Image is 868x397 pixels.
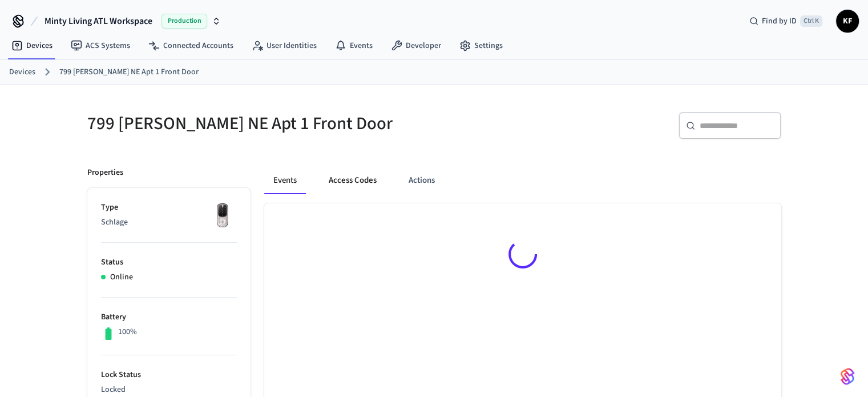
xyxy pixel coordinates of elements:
[320,167,386,194] button: Access Codes
[2,35,62,56] a: Devices
[264,167,781,194] div: ant example
[110,271,133,283] p: Online
[800,15,822,27] span: Ctrl K
[740,11,831,31] div: Find by IDCtrl K
[243,35,326,56] a: User Identities
[837,11,858,31] span: KF
[45,14,152,28] span: Minty Living ATL Workspace
[87,167,123,179] p: Properties
[836,10,859,33] button: KF
[101,256,237,268] p: Status
[101,311,237,323] p: Battery
[326,35,382,56] a: Events
[762,15,797,27] span: Find by ID
[118,326,137,338] p: 100%
[9,66,35,78] a: Devices
[162,14,207,29] span: Production
[101,369,237,381] p: Lock Status
[841,367,854,386] img: SeamLogoGradient.69752ec5.svg
[87,112,427,135] h5: 799 [PERSON_NAME] NE Apt 1 Front Door
[399,167,444,194] button: Actions
[101,384,237,396] p: Locked
[59,66,199,78] a: 799 [PERSON_NAME] NE Apt 1 Front Door
[62,35,139,56] a: ACS Systems
[450,35,512,56] a: Settings
[101,202,237,214] p: Type
[139,35,243,56] a: Connected Accounts
[382,35,450,56] a: Developer
[264,167,306,194] button: Events
[101,216,237,228] p: Schlage
[208,202,237,230] img: Yale Assure Touchscreen Wifi Smart Lock, Satin Nickel, Front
